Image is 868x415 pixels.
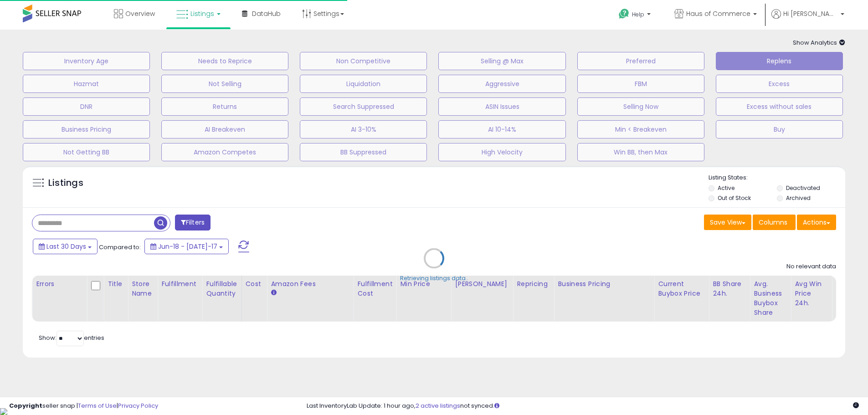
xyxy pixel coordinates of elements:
a: 2 active listings [416,401,460,410]
button: Win BB, then Max [577,143,704,161]
div: Retrieving listings data.. [400,274,468,282]
span: Overview [125,9,155,18]
button: FBM [577,75,704,93]
button: Amazon Competes [161,143,288,161]
span: Haus of Commerce [686,9,750,18]
span: Listings [190,9,214,18]
button: DNR [23,97,150,116]
button: ASIN Issues [438,97,565,116]
span: Hi [PERSON_NAME] [783,9,838,18]
button: Buy [716,120,843,138]
a: Hi [PERSON_NAME] [771,9,844,30]
span: DataHub [252,9,281,18]
button: Needs to Reprice [161,52,288,70]
button: Business Pricing [23,120,150,138]
i: Click here to read more about un-synced listings. [494,403,499,409]
button: Not Selling [161,75,288,93]
button: AI 10-14% [438,120,565,138]
button: Returns [161,97,288,116]
span: Help [632,10,644,18]
button: BB Suppressed [300,143,427,161]
button: Excess [716,75,843,93]
button: Non Competitive [300,52,427,70]
a: Privacy Policy [118,401,158,410]
button: Selling Now [577,97,704,116]
button: Not Getting BB [23,143,150,161]
button: Selling @ Max [438,52,565,70]
button: Search Suppressed [300,97,427,116]
button: Hazmat [23,75,150,93]
a: Terms of Use [78,401,117,410]
button: Excess without sales [716,97,843,116]
a: Help [611,1,660,30]
button: Aggressive [438,75,565,93]
button: AI Breakeven [161,120,288,138]
i: Get Help [618,8,630,20]
div: seller snap | | [9,402,158,410]
button: Preferred [577,52,704,70]
button: Replens [716,52,843,70]
strong: Copyright [9,401,42,410]
button: High Velocity [438,143,565,161]
button: AI 3-10% [300,120,427,138]
div: Last InventoryLab Update: 1 hour ago, not synced. [307,402,859,410]
button: Min < Breakeven [577,120,704,138]
button: Liquidation [300,75,427,93]
button: Inventory Age [23,52,150,70]
span: Show Analytics [793,38,845,47]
